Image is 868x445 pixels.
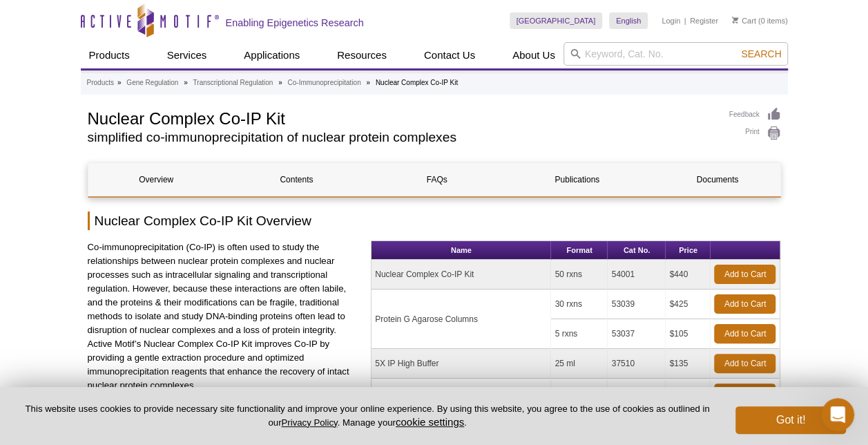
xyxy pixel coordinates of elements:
[551,290,608,319] td: 30 rxns
[226,17,364,29] h2: Enabling Epigenetics Research
[287,77,360,89] a: Co-Immunoprecipitation
[729,107,781,122] a: Feedback
[666,349,711,379] td: $135
[551,260,608,290] td: 50 rxns
[504,42,563,68] a: About Us
[117,79,122,86] li: »
[184,79,188,86] li: »
[732,17,738,23] img: Your Cart
[737,48,785,60] button: Search
[714,294,775,314] a: Add to Cart
[126,77,178,89] a: Gene Regulation
[608,290,666,319] td: 53039
[714,265,775,284] a: Add to Cart
[235,42,308,68] a: Applications
[88,107,715,128] h1: Nuclear Complex Co-IP Kit
[551,241,608,260] th: Format
[666,241,711,260] th: Price
[22,403,713,429] p: This website uses cookies to provide necessary site functionality and improve your online experie...
[690,16,718,26] a: Register
[608,260,666,290] td: 54001
[729,126,781,141] a: Print
[666,260,711,290] td: $440
[666,290,711,319] td: $425
[714,384,775,403] a: Add to Cart
[608,379,666,408] td: 37511
[714,354,775,373] a: Add to Cart
[684,12,686,29] li: |
[735,406,846,434] button: Got it!
[551,379,608,408] td: 25 ml
[369,163,505,196] a: FAQs
[329,42,395,68] a: Resources
[159,42,215,68] a: Services
[649,163,785,196] a: Documents
[281,417,337,428] a: Privacy Policy
[563,42,788,66] input: Keyword, Cat. No.
[608,241,666,260] th: Cat No.
[608,349,666,379] td: 37510
[662,16,680,26] a: Login
[193,77,273,89] a: Transcriptional Regulation
[88,163,224,196] a: Overview
[366,79,370,86] li: »
[609,12,648,29] a: English
[510,12,603,29] a: [GEOGRAPHIC_DATA]
[278,79,282,86] li: »
[376,79,458,86] li: Nuclear Complex Co-IP Kit
[372,290,551,349] td: Protein G Agarose Columns
[88,211,781,230] h2: Nuclear Complex Co-IP Kit Overview
[732,12,788,29] li: (0 items)
[666,379,711,408] td: $135
[81,42,138,68] a: Products
[666,319,711,349] td: $105
[88,240,361,392] p: Co-immunoprecipitation (Co-IP) is often used to study the relationships between nuclear protein c...
[509,163,645,196] a: Publications
[608,319,666,349] td: 53037
[372,379,551,408] td: 5X IP Low Buffer
[229,163,365,196] a: Contents
[396,416,464,428] button: cookie settings
[416,42,483,68] a: Contact Us
[714,324,775,343] a: Add to Cart
[741,48,781,59] span: Search
[732,16,756,26] a: Cart
[551,319,608,349] td: 5 rxns
[372,260,551,290] td: Nuclear Complex Co-IP Kit
[372,241,551,260] th: Name
[88,131,715,144] h2: simplified co-immunoprecipitation of nuclear protein complexes
[372,349,551,379] td: 5X IP High Buffer
[821,398,854,431] iframe: Intercom live chat
[87,77,114,89] a: Products
[551,349,608,379] td: 25 ml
